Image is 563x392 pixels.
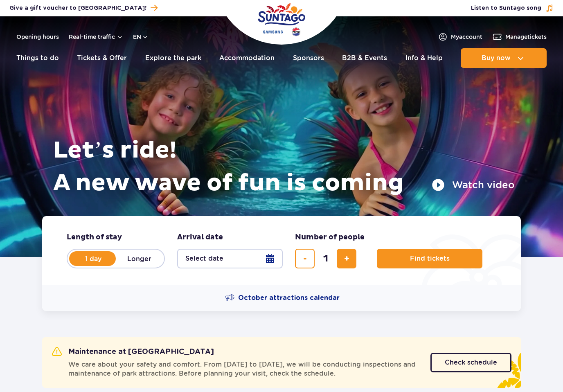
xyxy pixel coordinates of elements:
span: Buy now [482,54,511,62]
a: Tickets & Offer [77,48,127,68]
a: B2B & Events [342,48,387,68]
a: October attractions calendar [225,293,340,303]
span: Length of stay [67,232,122,242]
span: Arrival date [177,232,223,242]
a: Sponsors [293,48,324,68]
input: number of tickets [316,249,336,268]
a: Myaccount [438,32,482,42]
span: Listen to Suntago song [471,4,541,12]
h1: Let’s ride! A new wave of fun is coming [53,134,515,200]
a: Opening hours [16,33,59,41]
span: Manage tickets [505,33,547,41]
button: en [133,33,149,41]
button: Listen to Suntago song [471,4,554,12]
a: Give a gift voucher to [GEOGRAPHIC_DATA]! [9,2,158,14]
label: 1 day [70,250,117,267]
a: Things to do [16,48,59,68]
h2: Maintenance at [GEOGRAPHIC_DATA] [52,347,214,357]
span: We care about your safety and comfort. From [DATE] to [DATE], we will be conducting inspections a... [68,360,421,378]
span: Find tickets [410,255,450,262]
span: Check schedule [445,359,497,366]
a: Managetickets [492,32,547,42]
form: Planning your visit to Park of Poland [42,216,521,285]
span: Number of people [295,232,365,242]
button: Watch video [432,178,515,191]
span: October attractions calendar [238,293,340,302]
button: Real-time traffic [69,34,123,40]
button: Find tickets [377,249,482,268]
a: Explore the park [145,48,201,68]
button: Select date [177,249,283,268]
a: Info & Help [405,48,443,68]
button: Buy now [461,48,547,68]
span: My account [451,33,482,41]
span: Give a gift voucher to [GEOGRAPHIC_DATA]! [9,4,146,12]
button: remove ticket [295,249,315,268]
button: add ticket [337,249,356,268]
a: Check schedule [430,353,511,372]
a: Accommodation [219,48,275,68]
label: Longer [116,250,162,267]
